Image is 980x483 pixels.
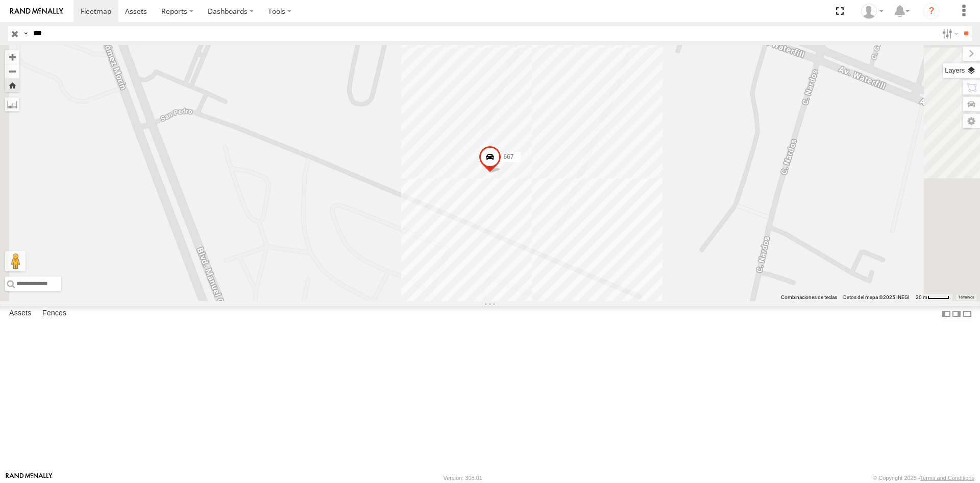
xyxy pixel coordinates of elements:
[962,306,972,321] label: Hide Summary Table
[951,306,962,321] label: Dock Summary Table to the Right
[781,294,837,301] button: Combinaciones de teclas
[873,475,974,481] div: © Copyright 2025 -
[843,294,910,300] span: Datos del mapa ©2025 INEGI
[923,3,940,19] i: ?
[857,4,887,19] div: Jose Velazquez
[5,78,19,92] button: Zoom Home
[5,50,19,64] button: Zoom in
[37,307,71,321] label: Fences
[913,294,952,301] button: Escala del mapa: 20 m por 39 píxeles
[5,97,19,111] label: Measure
[5,64,19,78] button: Zoom out
[10,8,63,15] img: rand-logo.svg
[444,475,482,481] div: Version: 308.01
[941,306,951,321] label: Dock Summary Table to the Left
[6,473,53,483] a: Visit our Website
[5,251,26,271] button: Arrastra al hombrecito al mapa para abrir Street View
[938,26,960,41] label: Search Filter Options
[920,475,974,481] a: Terms and Conditions
[21,26,30,41] label: Search Query
[4,307,36,321] label: Assets
[503,153,513,160] span: 667
[963,114,980,128] label: Map Settings
[958,295,974,300] a: Términos (se abre en una nueva pestaña)
[916,294,927,300] span: 20 m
